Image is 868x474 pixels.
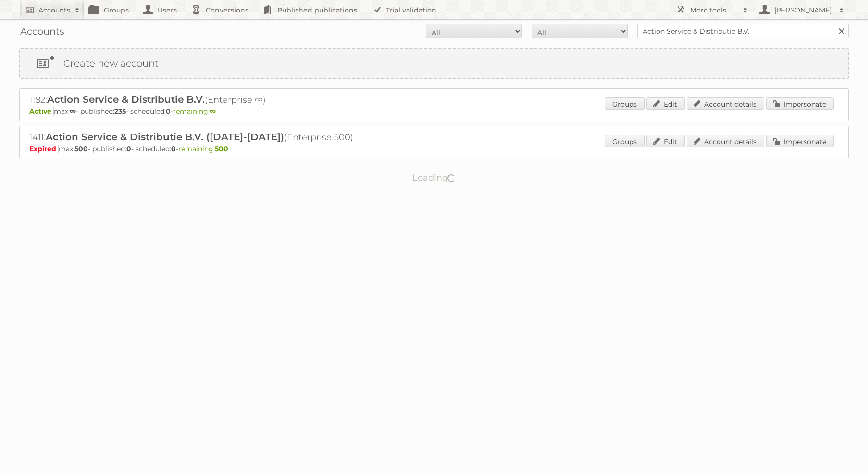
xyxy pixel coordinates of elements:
strong: ∞ [70,107,76,116]
strong: ∞ [210,107,216,116]
span: remaining: [178,145,228,153]
a: Edit [646,135,685,147]
a: Create new account [20,49,848,78]
span: Expired [29,145,59,153]
strong: 0 [166,107,171,116]
span: remaining: [173,107,216,116]
a: Impersonate [766,135,834,147]
strong: 0 [171,145,176,153]
a: Account details [687,97,764,110]
span: Action Service & Distributie B.V. [47,94,205,105]
a: Edit [646,97,685,110]
strong: 0 [126,145,131,153]
h2: Accounts [38,5,70,15]
p: Loading [382,168,486,187]
h2: 1411: (Enterprise 500) [29,131,366,144]
a: Groups [605,135,645,147]
a: Groups [605,97,645,110]
span: Action Service & Distributie B.V. ([DATE]-[DATE]) [46,131,284,143]
p: max: - published: - scheduled: - [29,145,839,153]
a: Account details [687,135,764,147]
strong: 235 [114,107,126,116]
strong: 500 [215,145,228,153]
span: Active [29,107,54,116]
strong: 500 [74,145,88,153]
h2: [PERSON_NAME] [772,5,834,15]
h2: 1182: (Enterprise ∞) [29,94,366,106]
a: Impersonate [766,97,834,110]
h2: More tools [690,5,738,15]
p: max: - published: - scheduled: - [29,107,839,116]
